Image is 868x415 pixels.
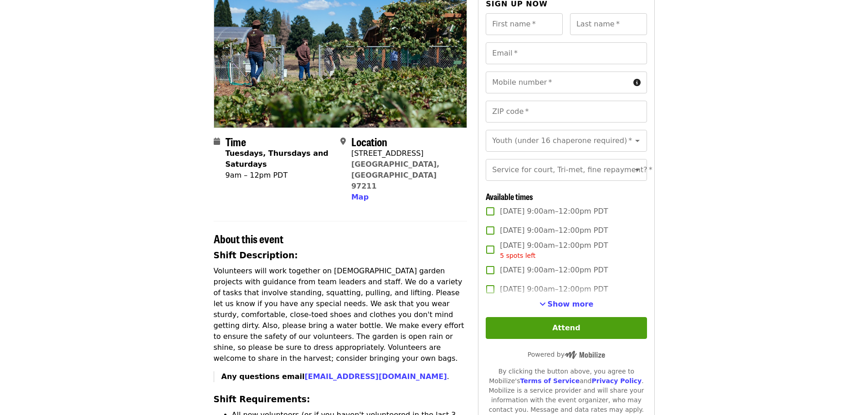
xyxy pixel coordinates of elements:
input: ZIP code [486,101,647,123]
strong: Any questions email [221,372,447,381]
span: [DATE] 9:00am–12:00pm PDT [500,206,608,217]
strong: Shift Requirements: [214,395,310,404]
a: Terms of Service [520,377,580,384]
strong: Shift Description: [214,251,298,260]
span: [DATE] 9:00am–12:00pm PDT [500,284,608,295]
span: [DATE] 9:00am–12:00pm PDT [500,225,608,236]
i: map-marker-alt icon [340,137,346,146]
input: Last name [570,13,647,35]
span: [DATE] 9:00am–12:00pm PDT [500,265,608,276]
a: Privacy Policy [591,377,642,384]
span: Available times [486,190,533,202]
span: Show more [548,300,594,308]
div: 9am – 12pm PDT [226,170,333,181]
input: First name [486,13,563,35]
i: calendar icon [214,137,220,146]
span: About this event [214,231,283,246]
span: Map [351,193,369,201]
i: circle-info icon [633,78,641,87]
span: Location [351,133,387,149]
p: Volunteers will work together on [DEMOGRAPHIC_DATA] garden projects with guidance from team leade... [214,266,467,364]
span: Time [226,133,246,149]
button: Open [631,164,644,176]
button: See more timeslots [539,299,594,310]
span: 5 spots left [500,252,535,259]
button: Open [631,134,644,147]
input: Mobile number [486,72,629,93]
img: Powered by Mobilize [565,351,605,359]
div: [STREET_ADDRESS] [351,148,460,159]
a: [GEOGRAPHIC_DATA], [GEOGRAPHIC_DATA] 97211 [351,160,440,190]
span: [DATE] 9:00am–12:00pm PDT [500,240,608,261]
span: Powered by [528,351,605,358]
strong: Tuesdays, Thursdays and Saturdays [226,149,329,169]
input: Email [486,42,647,64]
a: [EMAIL_ADDRESS][DOMAIN_NAME] [304,372,447,381]
button: Map [351,192,369,203]
p: . [221,371,467,382]
button: Attend [486,317,647,339]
